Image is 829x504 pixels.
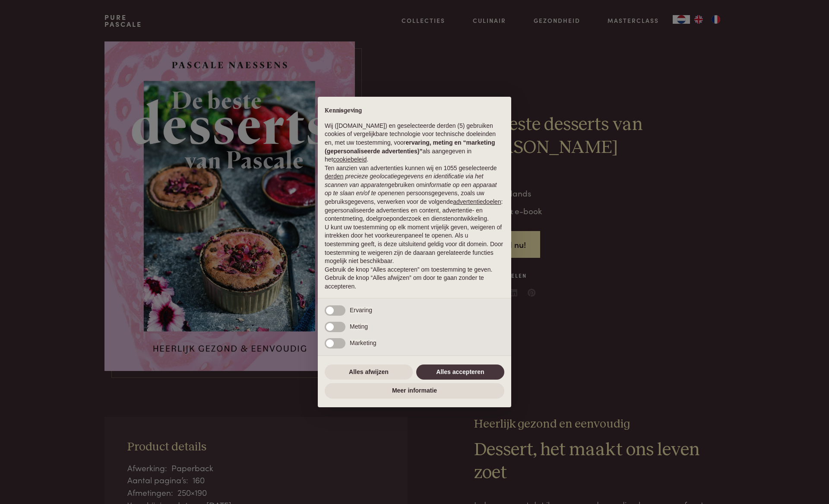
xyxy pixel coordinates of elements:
p: Ten aanzien van advertenties kunnen wij en 1055 geselecteerde gebruiken om en persoonsgegevens, z... [325,164,504,223]
button: Meer informatie [325,383,504,399]
h2: Kennisgeving [325,107,504,115]
p: U kunt uw toestemming op elk moment vrijelijk geven, weigeren of intrekken door het voorkeurenpan... [325,223,504,266]
p: Gebruik de knop “Alles accepteren” om toestemming te geven. Gebruik de knop “Alles afwijzen” om d... [325,266,504,291]
span: Meting [350,323,368,330]
button: derden [325,172,344,181]
span: Marketing [350,339,376,346]
span: Ervaring [350,307,372,314]
a: cookiebeleid [333,156,367,163]
strong: ervaring, meting en “marketing (gepersonaliseerde advertenties)” [325,139,495,155]
p: Wij ([DOMAIN_NAME]) en geselecteerde derden (5) gebruiken cookies of vergelijkbare technologie vo... [325,122,504,164]
button: Alles afwijzen [325,365,413,380]
button: Alles accepteren [416,365,504,380]
em: precieze geolocatiegegevens en identificatie via het scannen van apparaten [325,173,483,188]
em: informatie op een apparaat op te slaan en/of te openen [325,181,497,197]
button: advertentiedoelen [453,198,501,206]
